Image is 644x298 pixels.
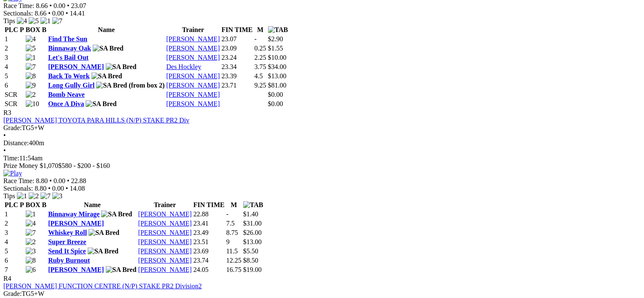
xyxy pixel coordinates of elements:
[193,219,225,228] td: 23.41
[268,72,287,80] span: $13.00
[52,10,64,17] span: 0.00
[193,201,225,209] th: FIN TIME
[48,10,51,17] span: •
[26,82,36,89] img: 9
[166,63,201,70] a: Des Hockley
[96,82,127,89] img: SA Bred
[221,72,253,80] td: 23.39
[3,177,34,184] span: Race Time:
[193,238,225,246] td: 23.51
[166,82,220,89] a: [PERSON_NAME]
[268,26,288,34] img: TAB
[138,201,192,209] th: Trainer
[4,44,24,53] td: 2
[221,35,253,43] td: 23.07
[48,220,104,227] a: [PERSON_NAME]
[86,100,116,108] img: SA Bred
[42,201,46,208] span: B
[26,247,36,255] img: 3
[138,238,192,245] a: [PERSON_NAME]
[3,139,634,147] div: 400m
[48,63,104,70] a: [PERSON_NAME]
[268,82,287,89] span: $81.00
[4,229,24,237] td: 3
[221,63,253,71] td: 23.34
[66,10,68,17] span: •
[3,17,15,24] span: Tips
[226,201,242,209] th: M
[48,229,87,236] a: Whiskey Roll
[255,82,266,89] text: 9.25
[26,100,39,108] img: 10
[4,219,24,228] td: 2
[4,53,24,62] td: 3
[26,220,36,227] img: 4
[166,100,220,107] a: [PERSON_NAME]
[243,247,258,255] span: $5.50
[20,201,24,208] span: P
[26,201,40,208] span: BOX
[106,266,137,274] img: SA Bred
[221,81,253,90] td: 23.71
[268,100,283,107] span: $0.00
[71,177,86,184] span: 22.88
[166,91,220,98] a: [PERSON_NAME]
[48,201,137,209] th: Name
[70,10,85,17] span: 14.41
[49,177,52,184] span: •
[48,35,87,43] a: Find The Sun
[138,210,192,218] a: [PERSON_NAME]
[58,162,110,169] span: $580 - $200 - $160
[91,72,122,80] img: SA Bred
[243,210,258,218] span: $1.40
[243,238,262,245] span: $13.00
[226,238,230,245] text: 9
[254,26,267,34] th: M
[26,229,36,237] img: 7
[3,139,29,146] span: Distance:
[4,247,24,255] td: 5
[138,229,192,236] a: [PERSON_NAME]
[138,247,192,255] a: [PERSON_NAME]
[4,81,24,90] td: 6
[52,185,64,192] span: 0.00
[166,26,220,34] th: Trainer
[193,247,225,255] td: 23.69
[26,54,36,61] img: 1
[221,53,253,62] td: 23.24
[4,63,24,71] td: 4
[166,45,220,52] a: [PERSON_NAME]
[35,185,46,192] span: 8.80
[3,117,189,124] a: [PERSON_NAME] TOYOTA PARA HILLS (N/P) STAKE PR2 Div
[48,185,51,192] span: •
[67,2,70,9] span: •
[166,35,220,43] a: [PERSON_NAME]
[3,124,634,132] div: TG5+W
[221,44,253,53] td: 23.09
[268,35,283,43] span: $2.90
[3,170,22,177] img: Play
[70,185,85,192] span: 14.08
[52,192,62,200] img: 3
[36,2,48,9] span: 8.66
[268,45,283,52] span: $1.55
[67,177,70,184] span: •
[138,257,192,264] a: [PERSON_NAME]
[3,10,33,17] span: Sectionals:
[93,45,123,52] img: SA Bred
[5,201,18,208] span: PLC
[166,54,220,61] a: [PERSON_NAME]
[138,266,192,273] a: [PERSON_NAME]
[4,72,24,80] td: 5
[255,63,266,70] text: 3.75
[48,257,90,264] a: Ruby Burnout
[17,192,27,200] img: 1
[3,109,11,116] span: R3
[243,229,262,236] span: $26.00
[226,247,238,255] text: 11.5
[3,132,6,139] span: •
[48,247,86,255] a: Send It Spice
[255,54,266,61] text: 2.25
[4,90,24,99] td: SCR
[17,17,27,25] img: 4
